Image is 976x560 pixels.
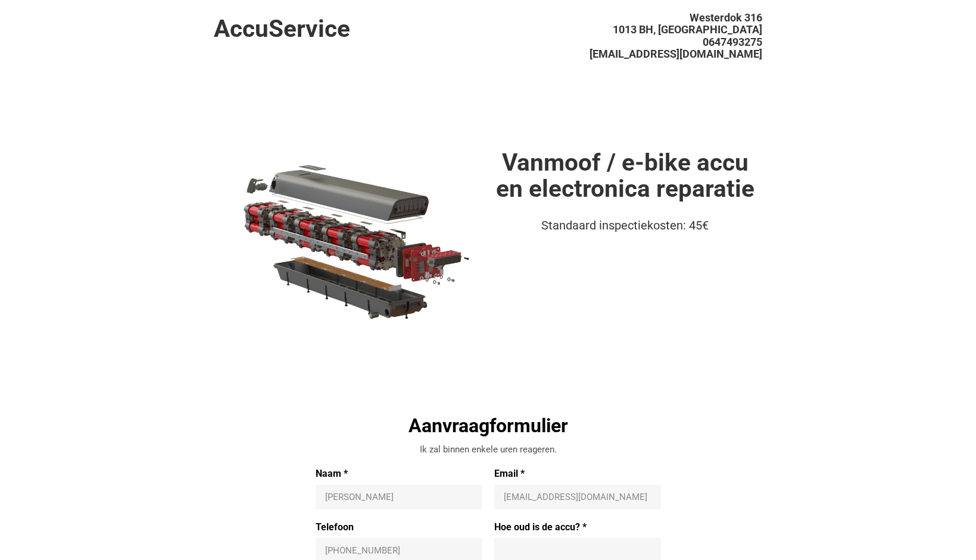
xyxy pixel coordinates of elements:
label: Hoe oud is de accu? * [494,521,661,533]
input: Naam * [325,491,473,503]
span: Westerdok 316 [690,11,762,24]
span: [EMAIL_ADDRESS][DOMAIN_NAME] [590,48,762,60]
div: Aanvraagformulier [316,413,661,438]
input: Email * [504,491,651,503]
label: Telefoon [316,521,482,533]
span: 0647493275 [703,36,762,48]
input: +31 647493275 [325,545,473,556]
label: Email * [494,468,661,480]
img: battery.webp [214,149,488,332]
div: Ik zal binnen enkele uren reageren. [316,443,661,456]
h1: Vanmoof / e-bike accu en electronica reparatie [488,149,762,202]
h1: AccuService [214,15,488,42]
span: Standaard inspectiekosten: 45€ [541,218,709,232]
label: Naam * [316,468,482,480]
span: 1013 BH, [GEOGRAPHIC_DATA] [613,23,762,36]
